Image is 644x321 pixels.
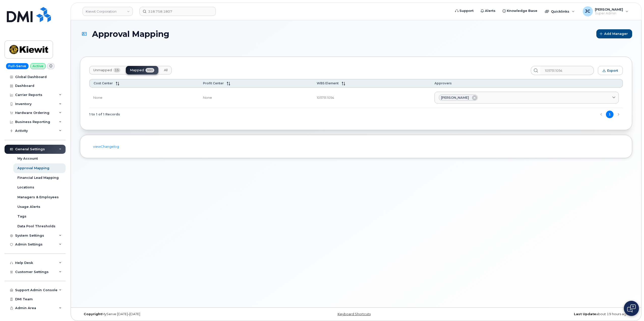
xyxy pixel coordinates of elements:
[203,81,224,85] span: Profit Center
[113,68,120,72] span: 15
[607,69,618,72] span: Export
[92,30,169,38] span: Approval Mapping
[434,81,452,85] span: Approvers
[199,88,313,108] td: None
[448,312,632,316] div: about 19 hours ago
[93,144,119,149] a: viewChangelog
[441,95,469,100] span: [PERSON_NAME]
[598,66,623,75] button: Export
[89,88,199,108] td: None
[604,31,628,36] span: Add Manager
[317,81,339,85] span: WBS Element
[80,312,264,316] div: MyServe [DATE]–[DATE]
[574,312,596,316] strong: Last Update
[313,88,430,108] td: 105751.1054
[93,68,112,72] span: Unmapped
[164,68,168,72] span: All
[94,81,113,85] span: Cost Center
[606,111,613,118] button: Page 1
[338,312,371,316] a: Keyboard Shortcuts
[627,304,636,312] img: Open chat
[84,312,102,316] strong: Copyright
[596,29,632,38] button: Add Manager
[540,66,594,75] input: Search...
[89,111,120,118] span: 1 to 1 of 1 Records
[434,92,619,104] a: [PERSON_NAME]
